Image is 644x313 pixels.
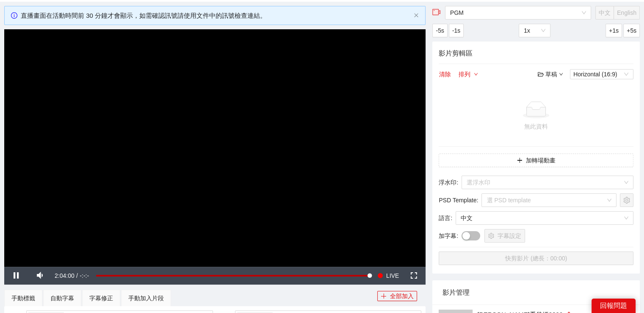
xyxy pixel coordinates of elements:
[538,71,544,77] span: folder-open
[461,212,628,224] span: 中文
[442,280,630,305] div: 影片管理
[55,272,75,279] span: 2:04:00
[458,69,478,79] button: 排列down
[386,267,399,285] span: LIVE
[377,291,417,301] button: plus全部加入
[128,293,164,303] div: 手動加入片段
[439,196,478,205] span: PSD Template :
[4,267,28,285] button: Pause
[381,293,387,300] span: plus
[439,178,458,187] span: 浮水印 :
[436,26,444,35] span: -5s
[591,299,636,313] div: 回報問題
[559,72,563,76] span: down
[449,24,464,37] button: -1s
[617,9,636,16] span: English
[439,213,452,223] span: 語言 :
[627,26,636,35] span: +5s
[432,24,447,37] button: -5s
[452,26,460,35] span: -1s
[21,11,410,21] div: 直播畫面在活動時間前 30 分鐘才會顯示，如需確認訊號請使用文件中的訊號檢查連結。
[605,24,622,37] button: +1s
[414,13,419,18] button: close
[432,8,441,17] span: video-camera
[439,48,633,59] h4: 影片剪輯區
[620,193,633,207] button: setting
[524,24,545,37] span: 1x
[439,252,633,265] button: 快剪影片 (總長：00:00)
[623,24,640,37] button: +5s
[96,275,370,277] div: Progress Bar
[573,70,630,79] span: Horizontal (16:9)
[450,6,586,19] span: PGM
[439,231,458,240] span: 加字幕 :
[374,267,402,285] button: Seek to live, currently playing live
[474,72,478,77] span: down
[89,293,113,303] div: 字幕修正
[80,272,89,279] span: -:-:-
[4,29,426,267] div: Video Player
[50,293,74,303] div: 自動字幕
[11,12,17,19] span: info-circle
[76,272,78,279] span: /
[402,267,426,285] button: Fullscreen
[28,267,52,285] button: Mute
[439,154,633,167] button: plus加轉場動畫
[11,293,35,303] div: 手動標籤
[599,9,611,16] span: 中文
[439,69,451,79] button: 清除
[538,70,563,79] div: 草稿
[442,122,630,131] div: 無此資料
[484,229,525,243] button: setting字幕設定
[517,157,522,164] span: plus
[609,26,619,35] span: +1s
